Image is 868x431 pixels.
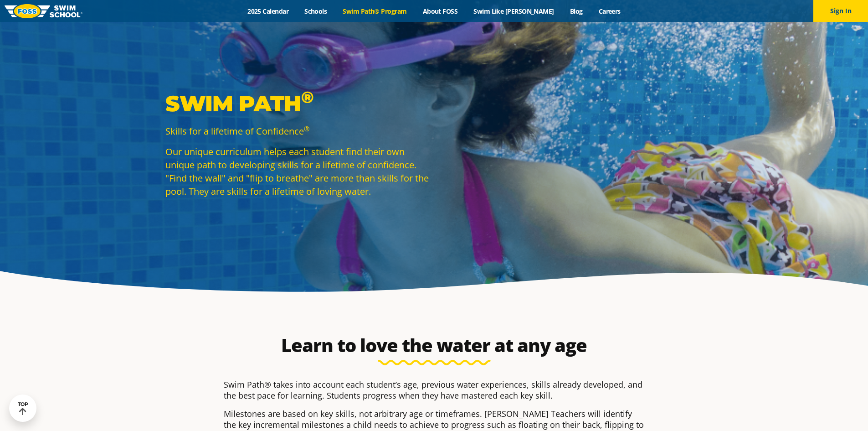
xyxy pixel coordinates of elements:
a: 2025 Calendar [240,7,297,16]
div: TOP [18,401,28,415]
a: Careers [591,7,628,16]
h2: Learn to love the water at any age [219,334,649,356]
a: Blog [562,7,591,16]
sup: ® [301,87,313,107]
p: Swim Path [165,90,430,117]
a: About FOSS [415,7,466,16]
a: Swim Like [PERSON_NAME] [466,7,562,16]
sup: ® [304,124,309,133]
a: Schools [297,7,335,16]
p: Skills for a lifetime of Confidence [165,125,430,138]
img: FOSS Swim School Logo [5,4,82,18]
p: Swim Path® takes into account each student’s age, previous water experiences, skills already deve... [224,379,645,401]
p: Our unique curriculum helps each student find their own unique path to developing skills for a li... [165,145,430,198]
a: Swim Path® Program [335,7,415,16]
